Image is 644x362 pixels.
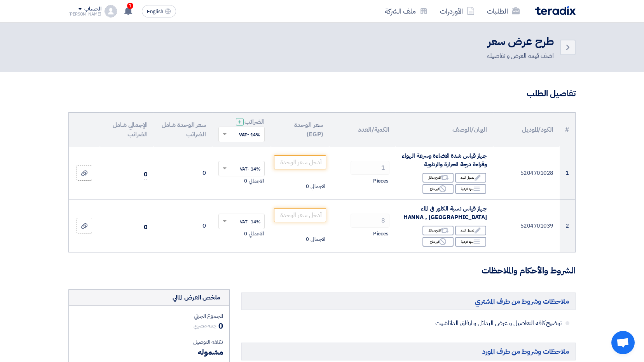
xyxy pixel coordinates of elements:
[455,226,486,235] div: تعديل البند
[396,113,493,147] th: البيان/الوصف
[560,199,575,252] td: 2
[241,292,576,310] h5: ملاحظات وشروط من طرف المشتري
[487,34,554,49] h2: طرح عرض سعر
[611,331,635,354] div: Open chat
[105,5,117,17] img: profile_test.png
[422,237,454,247] div: غير متاح
[493,147,560,200] td: 5204701028
[75,338,223,346] div: تكلفه التوصيل
[238,117,242,127] span: +
[84,6,101,12] div: الحساب
[351,161,389,175] input: RFQ_STEP1.ITEMS.2.AMOUNT_TITLE
[144,170,148,179] span: 0
[218,161,265,176] ng-select: VAT
[306,235,309,243] span: 0
[75,312,223,320] div: المجموع الجزئي
[244,177,247,185] span: 0
[481,2,526,20] a: الطلبات
[306,183,309,190] span: 0
[422,184,454,194] div: غير متاح
[198,346,223,358] span: مشموله
[100,113,154,147] th: الإجمالي شامل الضرائب
[422,173,454,183] div: اقترح بدائل
[455,184,486,194] div: بنود فرعية
[249,230,264,238] span: الاجمالي
[535,6,576,15] img: Teradix logo
[154,147,212,200] td: 0
[379,2,434,20] a: ملف الشركة
[144,223,148,232] span: 0
[487,51,554,61] div: اضف قيمه العرض و تفاصيله
[455,237,486,247] div: بنود فرعية
[402,151,487,169] span: جهاز قياس شدة الاضاءة وسرعة الهواء وقراءة درجة الحرارة والرطوبة
[351,214,389,228] input: RFQ_STEP1.ITEMS.2.AMOUNT_TITLE
[68,88,576,100] h3: تفاصيل الطلب
[274,155,326,169] input: أدخل سعر الوحدة
[241,343,576,360] h5: ملاحظات وشروط من طرف المورد
[455,173,486,183] div: تعديل البند
[218,320,223,332] span: 0
[560,147,575,200] td: 1
[68,12,101,16] div: [PERSON_NAME]
[127,3,133,9] span: 1
[147,9,163,14] span: English
[212,113,271,147] th: الضرائب
[560,113,575,147] th: #
[311,235,325,243] span: الاجمالي
[306,319,562,327] span: توضيح كافة التفاصيل و عرض البدائل و ارفاق الداتاشيت
[244,230,247,238] span: 0
[373,177,389,185] span: Pieces
[311,183,325,190] span: الاجمالي
[422,226,454,235] div: اقترح بدائل
[329,113,396,147] th: الكمية/العدد
[154,113,212,147] th: سعر الوحدة شامل الضرائب
[218,214,265,229] ng-select: VAT
[194,322,217,330] span: جنيه مصري
[271,113,330,147] th: سعر الوحدة (EGP)
[68,265,576,277] h3: الشروط والأحكام والملاحظات
[373,230,389,238] span: Pieces
[154,199,212,252] td: 0
[142,5,176,17] button: English
[403,204,487,222] span: جهاز قياس نسبة الكلور فى الماء HANNA , [GEOGRAPHIC_DATA]
[249,177,264,185] span: الاجمالي
[274,208,326,222] input: أدخل سعر الوحدة
[493,113,560,147] th: الكود/الموديل
[434,2,481,20] a: الأوردرات
[173,293,220,302] div: ملخص العرض المالي
[493,199,560,252] td: 5204701039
